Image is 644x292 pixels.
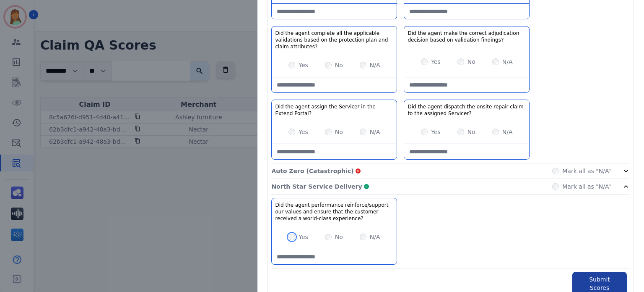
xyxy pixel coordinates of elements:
[562,182,612,191] label: Mark all as "N/A"
[299,61,308,69] label: Yes
[467,58,475,66] label: No
[562,167,612,175] label: Mark all as "N/A"
[271,167,353,175] p: Auto Zero (Catastrophic)
[370,233,380,241] label: N/A
[299,128,308,136] label: Yes
[408,30,526,43] h3: Did the agent make the correct adjudication decision based on validation findings?
[370,128,380,136] label: N/A
[370,61,380,69] label: N/A
[335,128,343,136] label: No
[275,103,393,117] h3: Did the agent assign the Servicer in the Extend Portal?
[275,202,393,222] h3: Did the agent performance reinforce/support our values and ensure that the customer received a wo...
[299,233,308,241] label: Yes
[431,58,441,66] label: Yes
[275,30,393,50] h3: Did the agent complete all the applicable validations based on the protection plan and claim attr...
[467,128,475,136] label: No
[335,61,343,69] label: No
[271,182,362,191] p: North Star Service Delivery
[408,103,526,117] h3: Did the agent dispatch the onsite repair claim to the assigned Servicer?
[335,233,343,241] label: No
[431,128,441,136] label: Yes
[502,128,513,136] label: N/A
[502,58,513,66] label: N/A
